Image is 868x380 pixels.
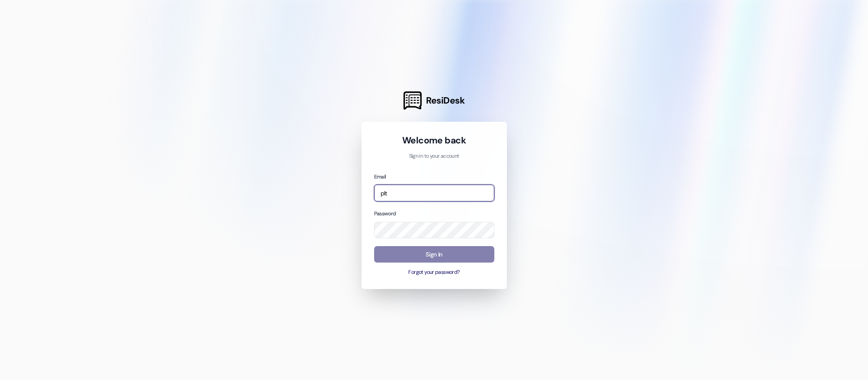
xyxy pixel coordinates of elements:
h1: Welcome back [374,134,494,146]
p: Sign in to your account [374,153,494,160]
button: Forgot your password? [374,269,494,276]
label: Password [374,210,396,217]
label: Email [374,173,386,180]
img: ResiDesk Logo [404,91,422,110]
button: Sign In [374,246,494,263]
span: ResiDesk [426,94,464,107]
input: name@example.com [374,185,494,201]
